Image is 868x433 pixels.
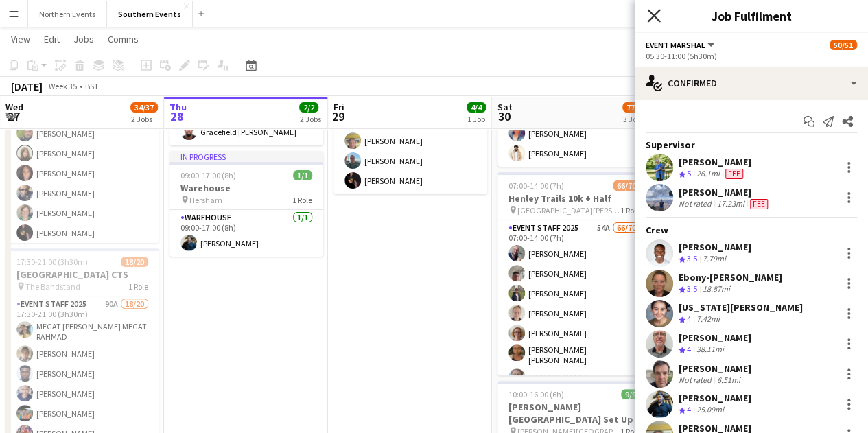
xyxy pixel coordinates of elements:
[723,168,746,180] div: Crew has different fees then in role
[73,33,94,45] span: Jobs
[497,100,651,167] app-card-role: Kit Marshal2/206:00-14:00 (8h)[PERSON_NAME][PERSON_NAME]
[333,88,487,194] app-card-role: Event Staff 20254/412:00-15:00 (3h)[PERSON_NAME][PERSON_NAME][PERSON_NAME][PERSON_NAME]
[5,30,36,48] a: View
[292,195,312,205] span: 1 Role
[714,375,743,385] div: 6.51mi
[750,199,768,209] span: Fee
[687,404,691,414] span: 4
[646,40,716,50] button: Event Marshal
[467,102,486,113] span: 4/4
[169,210,323,257] app-card-role: Warehouse1/109:00-17:00 (8h)[PERSON_NAME]
[508,180,564,191] span: 07:00-14:00 (7h)
[687,344,691,354] span: 4
[497,101,513,113] span: Sat
[694,404,727,416] div: 25.09mi
[293,170,312,180] span: 1/1
[679,241,751,253] div: [PERSON_NAME]
[679,362,751,375] div: [PERSON_NAME]
[687,283,697,294] span: 3.5
[694,344,727,355] div: 38.11mi
[679,375,714,385] div: Not rated
[11,33,30,45] span: View
[687,168,691,178] span: 5
[102,30,144,48] a: Comms
[830,40,857,50] span: 50/51
[497,192,651,204] h3: Henley Trails 10k + Half
[497,172,651,375] app-job-card: 07:00-14:00 (7h)66/70Henley Trails 10k + Half [GEOGRAPHIC_DATA][PERSON_NAME]1 RoleEvent Staff 202...
[85,81,99,91] div: BST
[700,253,729,265] div: 7.79mi
[700,283,733,295] div: 18.87mi
[5,40,159,243] app-job-card: 17:00-21:00 (4h)16/17[PERSON_NAME] Triathlon + Run [PERSON_NAME] Lake ([GEOGRAPHIC_DATA])1 RoleEv...
[620,205,640,215] span: 1 Role
[333,101,344,113] span: Fri
[121,257,148,267] span: 18/20
[621,389,640,399] span: 9/9
[16,257,88,267] span: 17:30-21:00 (3h30m)
[679,301,803,314] div: [US_STATE][PERSON_NAME]
[130,102,158,113] span: 34/37
[646,40,705,50] span: Event Marshal
[169,101,187,113] span: Thu
[131,114,157,124] div: 2 Jobs
[613,180,640,191] span: 66/70
[169,151,323,162] div: In progress
[44,33,60,45] span: Edit
[5,101,23,113] span: Wed
[679,271,782,283] div: Ebony-[PERSON_NAME]
[107,1,193,27] button: Southern Events
[128,281,148,292] span: 1 Role
[180,170,236,180] span: 09:00-17:00 (8h)
[622,102,650,113] span: 77/81
[38,30,65,48] a: Edit
[635,7,868,25] h3: Job Fulfilment
[169,151,323,257] app-job-card: In progress09:00-17:00 (8h)1/1Warehouse Hersham1 RoleWarehouse1/109:00-17:00 (8h)[PERSON_NAME]
[467,114,485,124] div: 1 Job
[28,1,107,27] button: Northern Events
[331,108,344,124] span: 29
[497,401,651,425] h3: [PERSON_NAME][GEOGRAPHIC_DATA] Set Up
[687,253,697,264] span: 3.5
[68,30,99,48] a: Jobs
[495,108,513,124] span: 30
[517,205,620,215] span: [GEOGRAPHIC_DATA][PERSON_NAME]
[694,168,723,180] div: 26.1mi
[679,198,714,209] div: Not rated
[679,392,751,404] div: [PERSON_NAME]
[646,51,857,61] div: 05:30-11:00 (5h30m)
[508,389,564,399] span: 10:00-16:00 (6h)
[679,331,751,344] div: [PERSON_NAME]
[167,108,187,124] span: 28
[635,139,868,151] div: Supervisor
[300,114,321,124] div: 2 Jobs
[747,198,771,209] div: Crew has different fees then in role
[11,80,43,93] div: [DATE]
[694,314,723,325] div: 7.42mi
[299,102,318,113] span: 2/2
[635,224,868,236] div: Crew
[714,198,747,209] div: 17.23mi
[635,67,868,100] div: Confirmed
[623,114,649,124] div: 3 Jobs
[679,156,751,168] div: [PERSON_NAME]
[3,108,23,124] span: 27
[679,186,771,198] div: [PERSON_NAME]
[725,169,743,179] span: Fee
[169,182,323,194] h3: Warehouse
[687,314,691,324] span: 4
[108,33,139,45] span: Comms
[25,281,80,292] span: The Bandstand
[45,81,80,91] span: Week 35
[189,195,222,205] span: Hersham
[5,268,159,281] h3: [GEOGRAPHIC_DATA] CTS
